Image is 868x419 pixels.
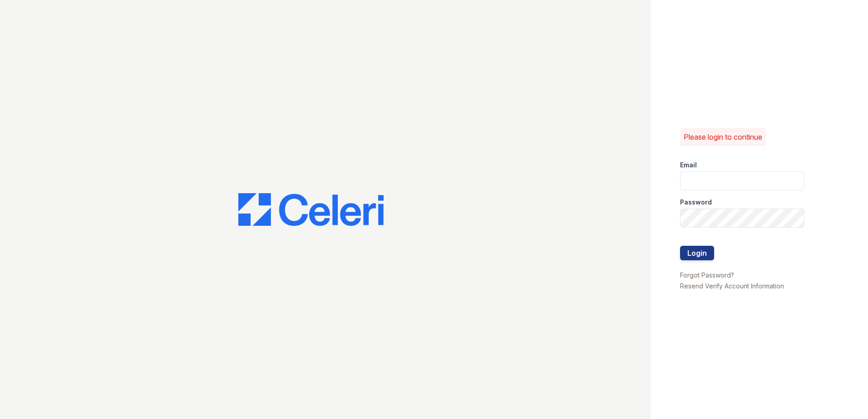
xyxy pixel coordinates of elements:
label: Password [680,198,712,207]
label: Email [680,161,697,170]
button: Login [680,246,714,260]
a: Forgot Password? [680,271,734,279]
p: Please login to continue [684,132,762,142]
img: CE_Logo_Blue-a8612792a0a2168367f1c8372b55b34899dd931a85d93a1a3d3e32e68fde9ad4.png [238,193,384,226]
a: Resend Verify Account Information [680,282,784,290]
